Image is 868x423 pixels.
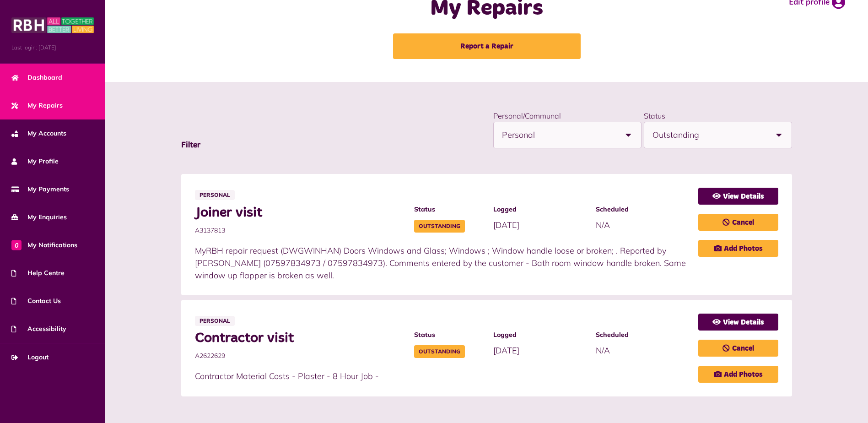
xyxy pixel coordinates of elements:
[195,190,235,200] span: Personal
[11,16,94,34] img: MyRBH
[11,268,65,278] span: Help Centre
[414,220,465,233] span: Outstanding
[652,122,766,148] span: Outstanding
[11,73,62,82] span: Dashboard
[596,205,689,214] span: Scheduled
[11,129,66,138] span: My Accounts
[11,324,66,334] span: Accessibility
[698,366,778,383] a: Add Photos
[195,370,690,382] p: Contractor Material Costs - Plaster - 8 Hour Job -
[195,226,405,235] span: A3137813
[414,205,484,214] span: Status
[414,345,465,358] span: Outstanding
[11,184,69,194] span: My Payments
[195,316,235,326] span: Personal
[596,220,610,230] span: N/A
[644,111,665,120] label: Status
[493,111,561,120] label: Personal/Communal
[11,352,49,362] span: Logout
[181,141,200,149] span: Filter
[698,214,778,231] a: Cancel
[11,240,77,250] span: My Notifications
[11,240,22,250] span: 0
[493,205,587,214] span: Logged
[493,330,587,340] span: Logged
[414,330,484,340] span: Status
[11,43,94,52] span: Last login: [DATE]
[502,122,615,148] span: Personal
[698,188,778,205] a: View Details
[11,296,61,306] span: Contact Us
[195,244,690,282] p: MyRBH repair request (DWGWINHAN) Doors Windows and Glass; Windows ; Window handle loose or broken...
[195,205,405,221] span: Joiner visit
[11,101,63,110] span: My Repairs
[11,212,67,222] span: My Enquiries
[698,240,778,257] a: Add Photos
[493,345,519,356] span: [DATE]
[393,33,581,59] a: Report a Repair
[493,220,519,230] span: [DATE]
[195,351,405,361] span: A2622629
[596,345,610,356] span: N/A
[596,330,689,340] span: Scheduled
[698,340,778,357] a: Cancel
[698,314,778,331] a: View Details
[195,330,405,347] span: Contractor visit
[11,157,59,166] span: My Profile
